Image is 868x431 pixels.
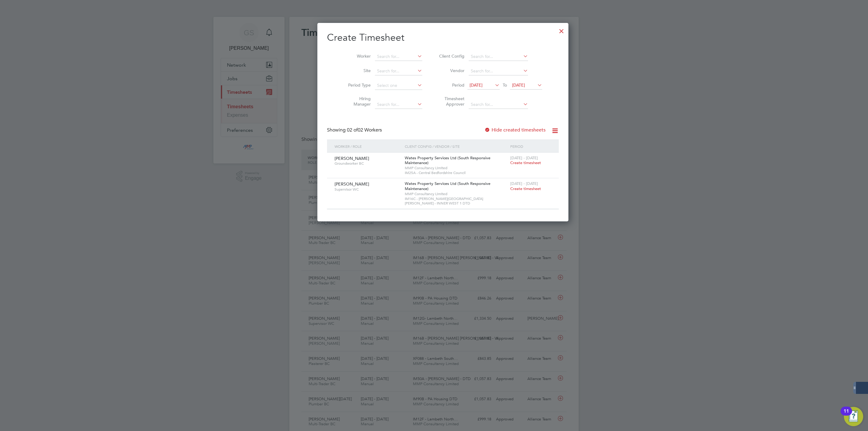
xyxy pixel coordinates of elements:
[509,139,553,153] div: Period
[344,68,371,73] label: Site
[335,181,369,187] span: [PERSON_NAME]
[469,52,528,61] input: Search for...
[375,67,422,75] input: Search for...
[437,96,464,107] label: Timesheet Approver
[469,100,528,109] input: Search for...
[327,127,383,133] div: Showing
[510,181,538,186] span: [DATE] - [DATE]
[510,186,541,191] span: Create timesheet
[437,53,464,59] label: Client Config
[344,53,371,59] label: Worker
[405,166,507,170] span: MMP Consultancy Limited
[501,81,509,89] span: To
[375,100,422,109] input: Search for...
[512,82,525,88] span: [DATE]
[375,52,422,61] input: Search for...
[335,156,369,161] span: [PERSON_NAME]
[405,196,507,206] span: IM16C - [PERSON_NAME][GEOGRAPHIC_DATA][PERSON_NAME] - INNER WEST 1 DTD
[405,155,490,166] span: Wates Property Services Ltd (South Responsive Maintenance)
[437,82,464,88] label: Period
[335,161,400,166] span: Groundworker BC
[335,187,400,192] span: Supervisor WC
[469,67,528,75] input: Search for...
[470,82,483,88] span: [DATE]
[405,192,507,196] span: MMP Consultancy Limited
[405,170,507,175] span: IM25A - Central Bedfordshire Council
[375,81,422,90] input: Select one
[510,155,538,160] span: [DATE] - [DATE]
[344,96,371,107] label: Hiring Manager
[844,407,863,426] button: Open Resource Center, 11 new notifications
[510,160,541,165] span: Create timesheet
[333,139,403,153] div: Worker / Role
[327,31,559,44] h2: Create Timesheet
[437,68,464,73] label: Vendor
[347,127,382,133] span: 02 Workers
[405,181,490,191] span: Wates Property Services Ltd (South Responsive Maintenance)
[844,411,849,419] div: 11
[344,82,371,88] label: Period Type
[484,127,546,133] label: Hide created timesheets
[403,139,509,153] div: Client Config / Vendor / Site
[347,127,358,133] span: 02 of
